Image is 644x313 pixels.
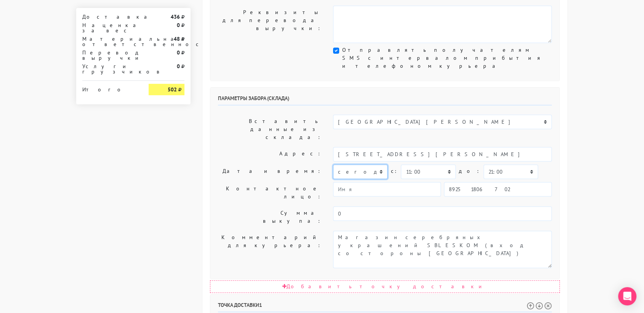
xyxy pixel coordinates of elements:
input: Телефон [444,182,552,196]
div: Материальная ответственность [77,36,143,47]
label: Дата и время: [212,164,327,179]
strong: 48 [174,35,180,42]
div: Итого [82,84,137,92]
label: Реквизиты для перевода выручки: [212,6,327,43]
h6: Параметры забора (склада) [218,95,552,105]
strong: 0 [177,49,180,56]
input: Имя [333,182,441,196]
div: Доставка [77,14,143,19]
div: Open Intercom Messenger [618,287,636,305]
label: Сумма выкупа: [212,206,327,228]
div: Услуги грузчиков [77,64,143,74]
label: Отправлять получателям SMS с интервалом прибытия и телефоном курьера [342,46,552,70]
label: Вставить данные из склада: [212,115,327,144]
h6: Точка доставки [218,302,552,312]
strong: 502 [168,86,177,93]
label: до: [459,164,481,178]
label: Контактное лицо: [212,182,327,203]
div: Перевод выручки [77,50,143,61]
label: Комментарий для курьера: [212,231,327,268]
strong: 0 [177,22,180,29]
strong: 0 [177,63,180,70]
label: c: [391,164,398,178]
label: Адрес: [212,147,327,161]
strong: 436 [171,13,180,20]
span: 1 [259,302,262,308]
div: Добавить точку доставки [210,280,560,293]
div: Наценка за вес [77,22,143,33]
